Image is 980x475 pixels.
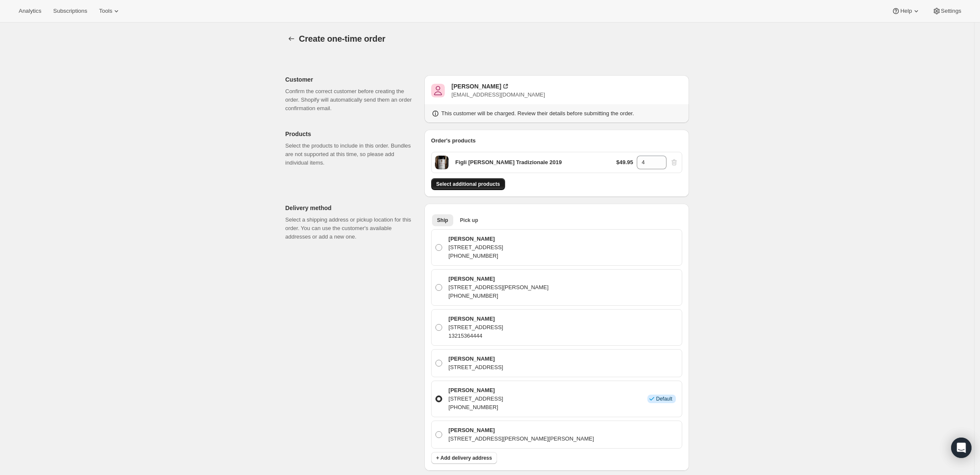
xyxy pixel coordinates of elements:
[951,438,972,458] div: Open Intercom Messenger
[452,82,501,91] div: [PERSON_NAME]
[437,217,448,224] span: Ship
[94,5,126,17] button: Tools
[431,452,497,464] button: + Add delivery address
[449,235,503,243] p: [PERSON_NAME]
[449,355,503,363] p: [PERSON_NAME]
[616,158,633,167] p: $49.95
[285,204,418,212] p: Delivery method
[941,8,961,14] span: Settings
[285,75,418,84] p: Customer
[449,275,549,283] p: [PERSON_NAME]
[455,158,562,167] p: Figli [PERSON_NAME] Tradizionale 2019
[99,8,112,14] span: Tools
[299,34,386,43] span: Create one-time order
[460,217,478,224] span: Pick up
[431,178,505,190] button: Select additional products
[435,156,449,169] span: Default Title
[449,332,503,340] p: 13215364444
[436,455,492,461] span: + Add delivery address
[449,243,503,252] p: [STREET_ADDRESS]
[900,8,912,14] span: Help
[449,323,503,332] p: [STREET_ADDRESS]
[48,5,92,17] button: Subscriptions
[53,8,87,14] span: Subscriptions
[441,109,634,118] p: This customer will be charged. Review their details before submitting the order.
[19,8,41,14] span: Analytics
[285,142,418,167] p: Select the products to include in this order. Bundles are not supported at this time, so please a...
[656,395,672,402] span: Default
[452,91,545,98] span: [EMAIL_ADDRESS][DOMAIN_NAME]
[449,283,549,292] p: [STREET_ADDRESS][PERSON_NAME]
[14,5,46,17] button: Analytics
[449,386,503,395] p: [PERSON_NAME]
[285,87,418,113] p: Confirm the correct customer before creating the order. Shopify will automatically send them an o...
[927,5,966,17] button: Settings
[449,315,503,323] p: [PERSON_NAME]
[449,426,594,435] p: [PERSON_NAME]
[449,292,549,300] p: [PHONE_NUMBER]
[449,395,503,403] p: [STREET_ADDRESS]
[285,216,418,241] p: Select a shipping address or pickup location for this order. You can use the customer's available...
[887,5,925,17] button: Help
[285,130,418,138] p: Products
[449,252,503,260] p: [PHONE_NUMBER]
[436,181,500,188] span: Select additional products
[449,403,503,412] p: [PHONE_NUMBER]
[431,84,445,97] span: Joe Caruso
[449,363,503,372] p: [STREET_ADDRESS]
[431,137,476,144] span: Order's products
[449,435,594,443] p: [STREET_ADDRESS][PERSON_NAME][PERSON_NAME]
